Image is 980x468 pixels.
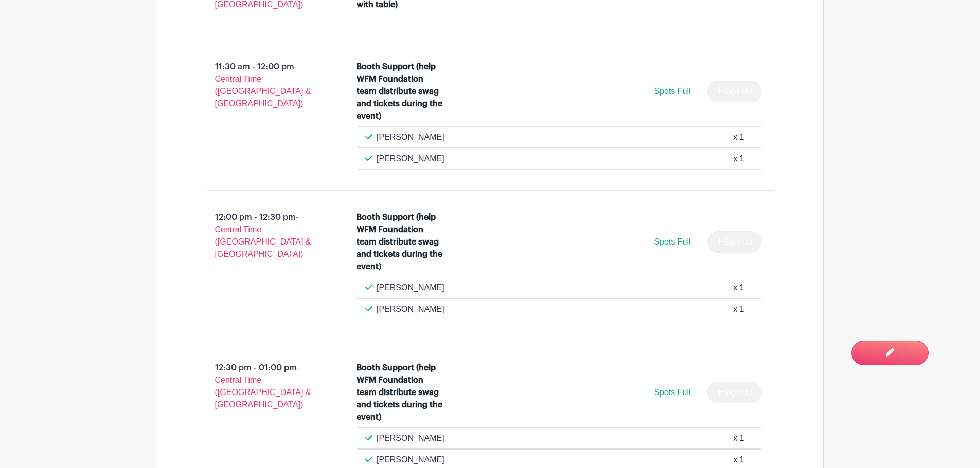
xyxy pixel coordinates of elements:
[357,362,446,423] div: Booth Support (help WFM Foundation team distribute swag and tickets during the event)
[377,131,444,143] p: [PERSON_NAME]
[377,432,444,444] p: [PERSON_NAME]
[215,62,311,108] span: - Central Time ([GEOGRAPHIC_DATA] & [GEOGRAPHIC_DATA])
[733,131,744,143] div: x 1
[654,87,690,96] span: Spots Full
[733,153,744,165] div: x 1
[377,282,444,294] p: [PERSON_NAME]
[733,303,744,315] div: x 1
[654,388,690,397] span: Spots Full
[357,211,446,273] div: Booth Support (help WFM Foundation team distribute swag and tickets during the event)
[733,432,744,444] div: x 1
[377,303,444,315] p: [PERSON_NAME]
[377,454,444,466] p: [PERSON_NAME]
[733,282,744,294] div: x 1
[377,153,444,165] p: [PERSON_NAME]
[215,213,311,258] span: - Central Time ([GEOGRAPHIC_DATA] & [GEOGRAPHIC_DATA])
[357,61,446,122] div: Booth Support (help WFM Foundation team distribute swag and tickets during the event)
[215,363,311,409] span: - Central Time ([GEOGRAPHIC_DATA] & [GEOGRAPHIC_DATA])
[654,237,690,246] span: Spots Full
[190,57,341,114] p: 11:30 am - 12:00 pm
[190,358,341,415] p: 12:30 pm - 01:00 pm
[190,207,341,265] p: 12:00 pm - 12:30 pm
[733,454,744,466] div: x 1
